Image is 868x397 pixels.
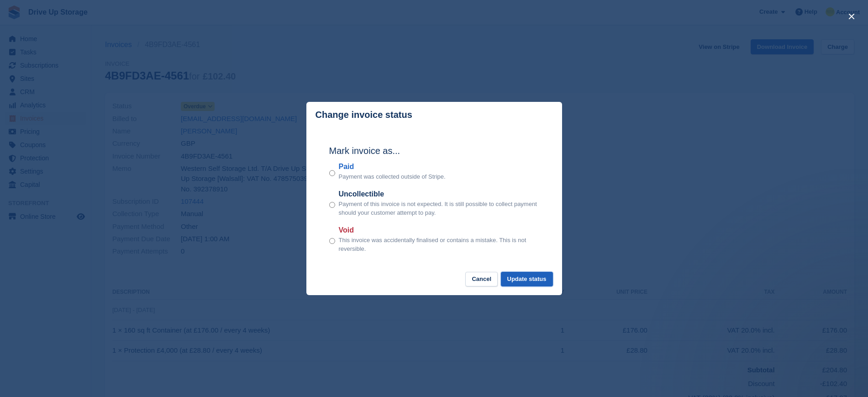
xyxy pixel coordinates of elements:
[339,161,446,172] label: Paid
[316,110,412,120] p: Change invoice status
[339,189,539,200] label: Uncollectible
[329,144,539,158] h2: Mark invoice as...
[465,272,498,287] button: Cancel
[339,236,539,254] p: This invoice was accidentally finalised or contains a mistake. This is not reversible.
[339,172,446,181] p: Payment was collected outside of Stripe.
[339,225,539,236] label: Void
[501,272,553,287] button: Update status
[844,9,859,24] button: close
[339,200,539,217] p: Payment of this invoice is not expected. It is still possible to collect payment should your cust...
